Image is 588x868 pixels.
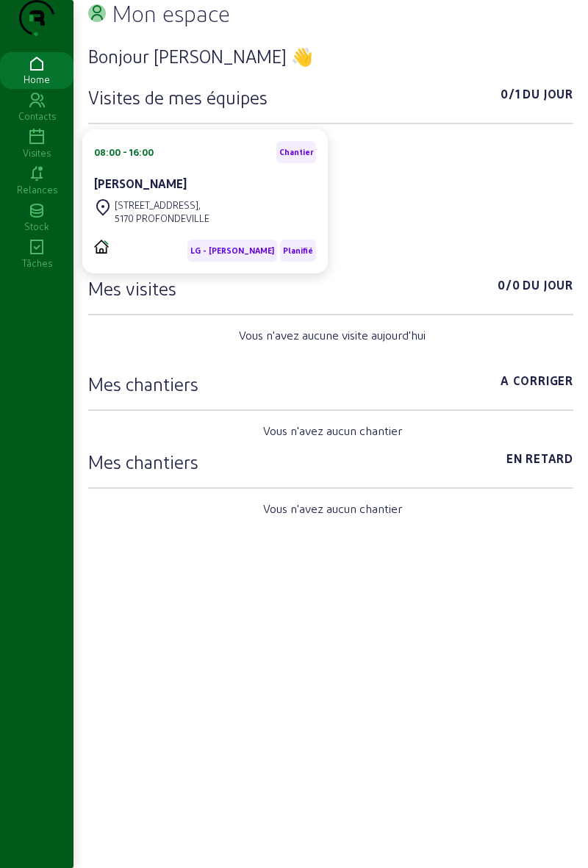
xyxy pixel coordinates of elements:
span: En retard [506,450,573,473]
h3: Mes chantiers [88,372,198,395]
span: Du jour [523,85,573,109]
cam-card-title: [PERSON_NAME] [94,176,187,190]
img: PVELEC [94,240,109,254]
span: Chantier [279,147,313,157]
div: [STREET_ADDRESS], [115,198,209,212]
div: 08:00 - 16:00 [94,146,154,159]
h3: Bonjour [PERSON_NAME] 👋 [88,44,573,68]
span: Du jour [523,276,573,300]
h3: Visites de mes équipes [88,85,268,109]
span: Vous n'avez aucun chantier [263,422,402,440]
span: LG - [PERSON_NAME] [190,245,274,256]
span: Planifié [283,245,313,256]
h3: Mes chantiers [88,450,198,473]
h3: Mes visites [88,276,176,300]
span: A corriger [501,372,573,395]
span: 0/0 [498,276,520,300]
div: 5170 PROFONDEVILLE [115,212,209,225]
span: 0/1 [501,85,520,109]
span: Vous n'avez aucun chantier [263,500,402,517]
span: Vous n'avez aucune visite aujourd'hui [239,326,426,344]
